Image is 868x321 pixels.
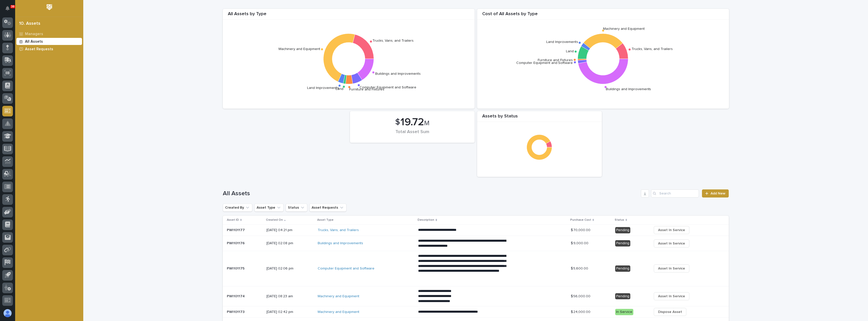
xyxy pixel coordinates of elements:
p: Purchase Cost [570,217,591,223]
text: Buildings and Improvements [375,72,421,75]
span: Asset In Service [658,265,685,271]
div: Pending [615,265,630,272]
h1: All Assets [223,190,639,197]
div: 10. Assets [19,21,40,27]
button: Asset In Service [654,264,689,273]
a: Machinery and Equipment [318,294,359,299]
text: Machinery and Equipment [279,47,320,51]
span: Add New [711,192,725,195]
div: Notifications39 [6,6,13,14]
div: Pending [615,293,630,300]
text: Land [336,87,343,91]
input: Search [651,189,699,197]
a: Managers [15,30,83,38]
text: Land Improvements [307,86,339,89]
a: Trucks, Vans, and Trailers [318,228,359,232]
p: $ 70,000.00 [571,227,591,232]
p: Description [418,217,434,223]
div: Total Asset Sum [359,129,466,140]
text: Buildings and Improvements [606,87,651,91]
span: $ [395,117,400,127]
p: [DATE] 04:21 pm [266,228,314,232]
button: users-avatar [2,308,13,318]
div: Pending [615,227,630,233]
p: 39 [11,5,14,8]
a: Buildings and Improvements [318,241,363,245]
a: Computer Equipment and Software [318,266,374,271]
text: Computer Equipment and Software [516,61,573,64]
p: $ 24,000.00 [571,309,591,314]
button: Notifications [2,3,13,14]
p: [DATE] 08:23 am [266,294,314,299]
text: Furniture and Fixtures [538,58,573,62]
button: Asset In Service [654,292,689,300]
p: PWI101174 [227,293,246,299]
p: Created On [266,217,283,223]
span: Asset In Service [658,240,685,246]
div: Assets by Status [477,114,602,122]
text: Land [566,50,574,53]
p: Managers [25,32,43,36]
span: 19.72 [400,117,424,128]
text: Furniture and Fixtures [349,88,385,91]
div: All Assets by Type [223,11,475,20]
img: Workspace Logo [45,3,54,12]
button: Asset Type [254,204,284,212]
p: Status [615,217,624,223]
p: PWI101177 [227,227,246,232]
p: PWI101176 [227,240,246,245]
p: Asset Type [317,217,334,223]
p: $ 5,600.00 [571,265,589,271]
text: Trucks, Vans, and Trailers [632,47,673,51]
p: Asset ID [227,217,239,223]
text: Land Improvements [546,40,578,43]
a: Asset Requests [15,45,83,53]
p: All Assets [25,39,43,44]
p: [DATE] 02:06 pm [266,266,314,271]
button: Created By [223,204,252,212]
p: [DATE] 02:08 pm [266,241,314,245]
p: $ 9,000.00 [571,240,589,245]
text: Machinery and Equipment [603,27,645,31]
text: Computer Equipment and Software [360,86,416,89]
span: Asset In Service [658,293,685,299]
div: In Service [615,309,633,315]
button: Dispose Asset [654,308,686,316]
p: PWI101173 [227,309,246,314]
button: Asset In Service [654,239,689,248]
div: Pending [615,240,630,246]
text: Trucks, Vans, and Trailers [372,39,414,42]
p: PWI101175 [227,265,246,271]
p: [DATE] 02:42 pm [266,310,314,314]
button: Status [286,204,307,212]
span: Dispose Asset [658,309,682,315]
span: Asset In Service [658,227,685,233]
p: Asset Requests [25,47,53,52]
p: $ 56,000.00 [571,293,591,299]
a: Machinery and Equipment [318,310,359,314]
a: All Assets [15,38,83,45]
a: Add New [702,189,728,197]
button: Asset In Service [654,226,689,234]
button: Asset Requests [309,204,346,212]
span: M [424,120,429,127]
div: Cost of All Assets by Type [477,11,729,20]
